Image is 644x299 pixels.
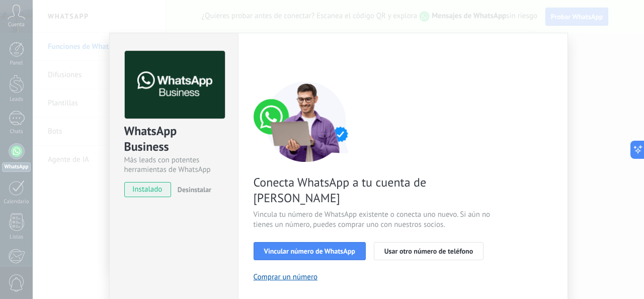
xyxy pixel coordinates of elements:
[125,51,225,119] img: logo_main.png
[264,248,355,255] span: Vincular número de WhatsApp
[374,242,484,260] button: Usar otro número de teléfono
[124,123,223,155] div: WhatsApp Business
[254,242,366,260] button: Vincular número de WhatsApp
[178,185,211,194] span: Desinstalar
[254,81,359,162] img: connect number
[124,155,223,174] div: Más leads con potentes herramientas de WhatsApp
[254,174,493,206] span: Conecta WhatsApp a tu cuenta de [PERSON_NAME]
[174,182,211,197] button: Desinstalar
[384,248,473,255] span: Usar otro número de teléfono
[254,272,318,282] button: Comprar un número
[125,182,171,197] span: instalado
[254,210,493,230] span: Vincula tu número de WhatsApp existente o conecta uno nuevo. Si aún no tienes un número, puedes c...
